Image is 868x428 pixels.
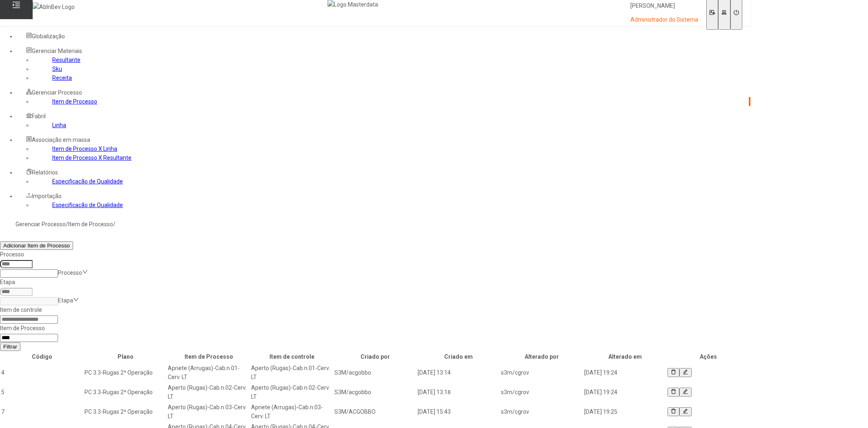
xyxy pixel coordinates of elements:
[58,297,73,304] nz-select-placeholder: Etapa
[584,383,666,402] td: [DATE] 19:24
[1,352,83,362] th: Código
[84,363,167,382] td: PC 3.3-Rugas 2ª Operação
[417,383,500,402] td: [DATE] 13:18
[501,363,583,382] td: s3m/cgrov
[58,269,82,276] nz-select-placeholder: Processo
[66,221,68,227] nz-breadcrumb-separator: /
[630,2,698,10] p: [PERSON_NAME]
[52,178,123,185] a: Especificação de Qualidade
[584,363,666,382] td: [DATE] 19:24
[3,344,17,350] span: Filtrar
[32,113,46,119] span: Fabril
[32,33,65,40] span: Globalização
[501,383,583,402] td: s3m/cgrov
[16,221,66,227] a: Gerenciar Processo
[52,66,62,72] a: Sku
[334,363,416,382] td: S3M/acgobbo
[417,363,500,382] td: [DATE] 13:14
[84,402,167,421] td: PC 3.3-Rugas 2ª Operação
[167,363,250,382] td: Apriete (Arrugas)-Cab.n.01-Cerv. LT
[334,383,416,402] td: S3M/acgobbo
[667,352,750,362] th: Ações
[501,402,583,421] td: s3m/cgrov
[52,57,80,63] a: Resultante
[584,402,666,421] td: [DATE] 19:25
[3,243,70,249] span: Adicionar Item de Processo
[33,2,75,11] img: AbInBev Logo
[630,16,698,24] p: Administrador do Sistema
[584,352,666,362] th: Alterado em
[251,363,333,382] td: Aperto (Rugas)-Cab.n.01-Cerv. LT
[1,402,83,421] td: 7
[1,383,83,402] td: 5
[32,137,90,143] span: Associação em massa
[1,363,83,382] td: 4
[251,352,333,362] th: Item de controle
[84,352,167,362] th: Plano
[52,154,131,161] a: Item de Processo X Resultante
[32,193,62,199] span: Importação
[32,169,58,176] span: Relatórios
[52,75,72,81] a: Receita
[32,48,82,54] span: Gerenciar Materiais
[113,221,116,227] nz-breadcrumb-separator: /
[52,98,97,105] a: Item de Processo
[167,352,250,362] th: Item de Processo
[417,402,500,421] td: [DATE] 15:43
[52,146,117,152] a: Item de Processo X Linha
[334,352,416,362] th: Criado por
[417,352,500,362] th: Criado em
[334,402,416,421] td: S3M/ACGOBBO
[501,352,583,362] th: Alterado por
[52,202,123,208] a: Especificação de Qualidade
[84,383,167,402] td: PC 3.3-Rugas 2ª Operação
[251,383,333,402] td: Aperto (Rugas)-Cab.n.02-Cerv. LT
[32,89,82,96] span: Gerenciar Processo
[167,402,250,421] td: Aperto (Rugas)-Cab.n.03-Cerv. LT
[167,383,250,402] td: Aperto (Rugas)-Cab.n.02-Cerv. LT
[68,221,113,227] a: Item de Processo
[52,122,66,128] a: Linha
[251,402,333,421] td: Apriete (Arrugas)-Cab.n.03-Cerv. LT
